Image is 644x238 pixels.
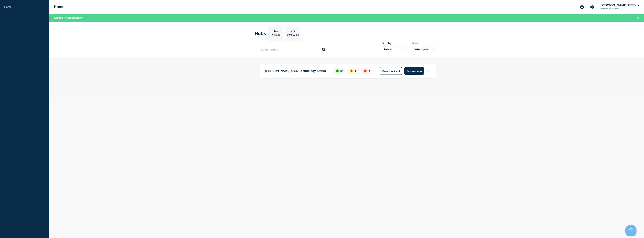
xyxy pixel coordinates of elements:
[336,69,339,72] div: up
[600,4,640,7] button: [PERSON_NAME] CISD
[255,31,266,36] h2: Hubs
[272,29,280,34] p: 1/1
[625,225,637,236] iframe: Help Scout Beacon - Open
[404,67,424,75] button: See overview
[287,34,299,38] p: Connected
[369,70,370,72] p: 0
[265,67,329,75] p: [PERSON_NAME] CISD Technology Status
[588,3,596,11] button: Account settings
[355,70,356,72] p: 2
[600,7,639,10] p: [PERSON_NAME]
[412,42,436,45] div: Show:
[382,42,406,45] div: Sort by:
[340,70,343,72] p: 37
[257,46,328,53] input: Search Hubs
[54,16,83,19] span: Signed in successfully
[364,69,367,72] div: down
[425,68,430,75] button: More actions
[289,29,297,34] p: 0/0
[54,5,64,9] h1: Home
[578,3,586,11] button: Support
[412,46,436,52] button: Select option
[271,34,280,38] p: Primary
[380,67,402,75] button: Create incident
[636,16,640,20] button: Close banner
[382,46,406,52] select: Sort by
[350,69,353,72] div: affected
